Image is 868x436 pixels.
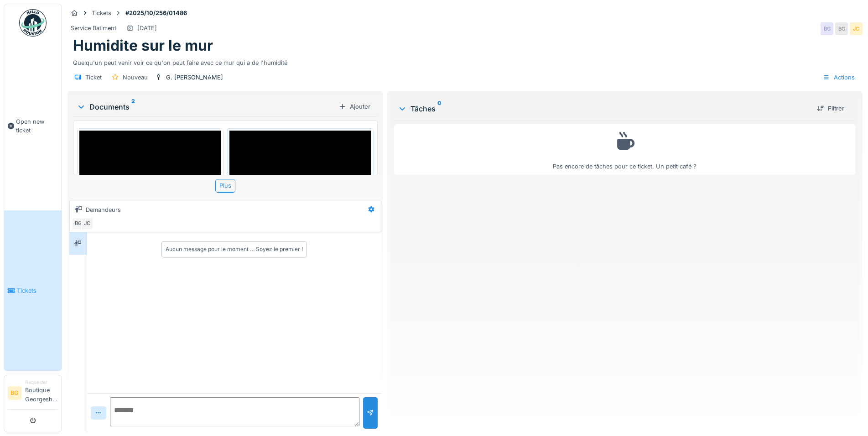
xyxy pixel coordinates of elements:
[819,71,859,84] div: Actions
[137,24,157,32] div: [DATE]
[335,100,374,113] div: Ajouter
[85,73,102,82] div: Ticket
[398,103,810,114] div: Tâches
[4,210,62,371] a: Tickets
[835,22,848,35] div: BG
[400,128,849,171] div: Pas encore de tâches pour ce ticket. Un petit café ?
[16,117,58,135] span: Open new ticket
[17,286,58,295] span: Tickets
[4,42,62,210] a: Open new ticket
[821,22,833,35] div: BG
[166,73,223,82] div: G. [PERSON_NAME]
[71,24,116,32] div: Service Batiment
[73,55,857,67] div: Quelqu'un peut venir voir ce qu'on peut faire avec ce mur qui a de l'humidité
[73,37,213,54] h1: Humidite sur le mur
[437,103,442,114] sup: 0
[131,101,135,112] sup: 2
[8,379,58,410] a: BG RequesterBoutique Georgeshenri
[215,179,235,192] div: Plus
[19,9,47,37] img: Badge_color-CXgf-gQk.svg
[813,102,848,115] div: Filtrer
[92,9,111,17] div: Tickets
[166,245,303,253] div: Aucun message pour le moment … Soyez le premier !
[8,386,21,400] li: BG
[25,379,58,407] li: Boutique Georgeshenri
[77,101,335,112] div: Documents
[86,205,121,214] div: Demandeurs
[122,9,191,17] strong: #2025/10/256/01486
[81,217,94,230] div: JC
[25,379,58,386] div: Requester
[72,217,84,230] div: BG
[123,73,148,82] div: Nouveau
[850,22,863,35] div: JC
